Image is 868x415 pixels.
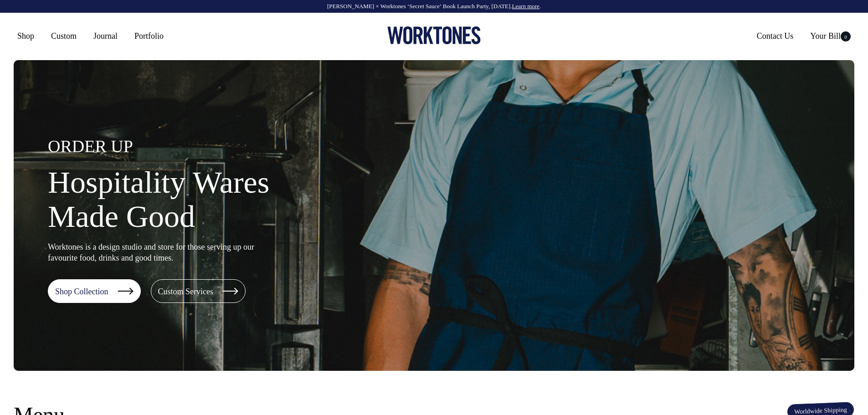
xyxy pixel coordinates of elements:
a: Shop [14,28,38,44]
a: Learn more [512,3,539,10]
a: Portfolio [131,28,167,44]
a: Contact Us [753,28,797,44]
h4: ORDER UP [48,137,339,156]
a: Custom [47,28,80,44]
a: Custom Services [151,279,246,303]
h1: Hospitality Wares Made Good [48,165,339,234]
p: Worktones is a design studio and store for those serving up our favourite food, drinks and good t... [48,241,255,263]
a: Journal [90,28,121,44]
div: [PERSON_NAME] × Worktones ‘Secret Sauce’ Book Launch Party, [DATE]. . [9,3,859,10]
a: Shop Collection [48,279,141,303]
span: 0 [841,31,851,41]
a: Your Bill0 [806,28,854,44]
